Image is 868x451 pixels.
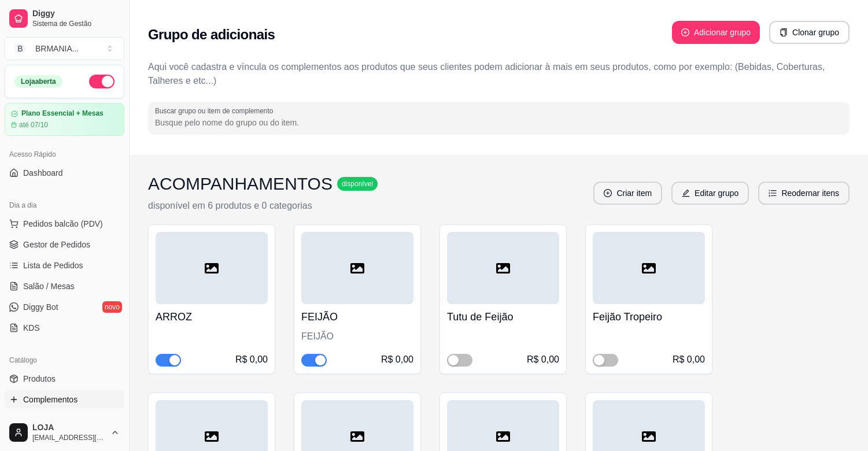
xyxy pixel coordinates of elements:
p: Aqui você cadastra e víncula os complementos aos produtos que seus clientes podem adicionar à mai... [148,60,849,88]
span: LOJA [32,423,106,433]
button: LOJA[EMAIL_ADDRESS][DOMAIN_NAME] [5,419,124,446]
span: plus-circle [604,189,612,197]
div: R$ 0,00 [527,353,559,367]
span: edit [682,189,690,197]
span: Complementos [23,394,77,405]
a: Salão / Mesas [5,277,124,295]
button: copyClonar grupo [769,21,849,44]
button: Select a team [5,37,124,60]
div: Loja aberta [14,75,62,88]
div: Catálogo [5,351,124,369]
h4: Tutu de Feijão [447,309,559,325]
h4: FEIJÃO [301,309,413,325]
span: B [14,43,26,54]
span: Diggy [32,9,120,19]
div: Dia a dia [5,196,124,215]
h2: Grupo de adicionais [148,25,275,44]
button: plus-circleAdicionar grupo [672,21,760,44]
div: FEIJÃO [301,330,413,343]
span: [EMAIL_ADDRESS][DOMAIN_NAME] [32,433,106,442]
span: KDS [23,322,40,334]
span: Sistema de Gestão [32,19,120,28]
div: Acesso Rápido [5,145,124,164]
div: R$ 0,00 [381,353,413,367]
h3: ACOMPANHAMENTOS [148,173,333,194]
button: editEditar grupo [671,182,749,205]
label: Buscar grupo ou item de complemento [155,106,277,116]
article: até 07/10 [19,120,48,130]
p: disponível em 6 produtos e 0 categorias [148,199,378,213]
span: Produtos [23,373,56,385]
input: Buscar grupo ou item de complemento [155,117,843,128]
h4: Feijão Tropeiro [593,309,705,325]
a: Dashboard [5,164,124,182]
button: Pedidos balcão (PDV) [5,215,124,233]
h4: ARROZ [156,309,268,325]
button: plus-circleCriar item [593,182,662,205]
a: Diggy Botnovo [5,298,124,316]
div: R$ 0,00 [673,353,705,367]
div: R$ 0,00 [235,353,268,367]
button: Alterar Status [89,75,114,88]
div: BRMANIA ... [35,43,79,54]
span: Lista de Pedidos [23,260,83,271]
a: DiggySistema de Gestão [5,5,124,32]
span: Gestor de Pedidos [23,239,90,250]
a: Complementos [5,390,124,409]
span: Diggy Bot [23,301,58,313]
a: Produtos [5,369,124,388]
span: Dashboard [23,167,63,179]
span: ordered-list [769,189,777,197]
a: Lista de Pedidos [5,256,124,275]
button: ordered-listReodernar itens [758,182,849,205]
span: copy [780,28,788,36]
span: plus-circle [681,28,689,36]
a: Plano Essencial + Mesasaté 07/10 [5,103,124,136]
article: Plano Essencial + Mesas [21,109,104,118]
a: KDS [5,319,124,337]
span: Salão / Mesas [23,280,75,292]
span: Pedidos balcão (PDV) [23,218,103,230]
span: disponível [339,179,375,188]
a: Gestor de Pedidos [5,235,124,254]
